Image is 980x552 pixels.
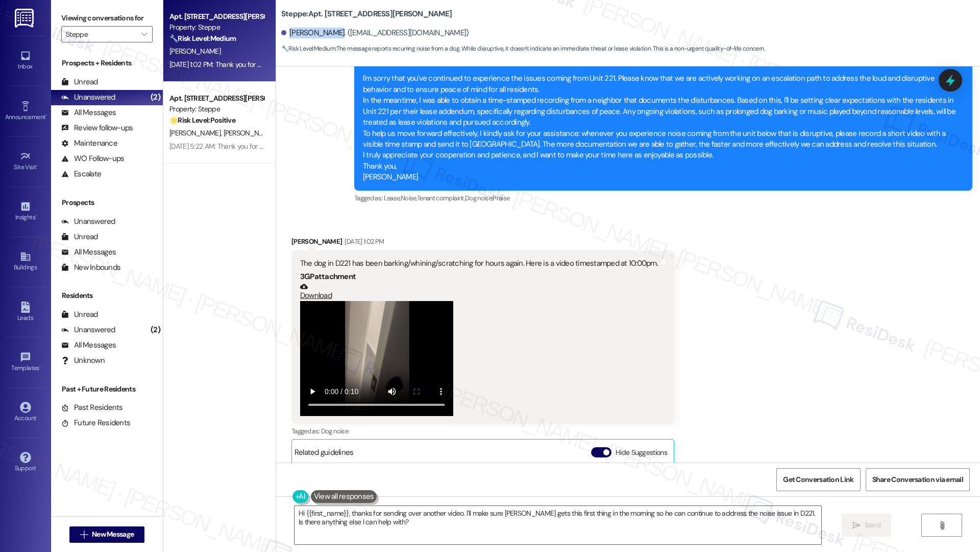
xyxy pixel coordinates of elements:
div: Hi [PERSON_NAME], thanks for sending the video. Quick update from our Community Manager - [PERSON... [363,52,956,183]
div: Unread [61,309,98,320]
span: [PERSON_NAME] [169,128,224,137]
div: All Messages [61,107,116,118]
textarea: Hi {{first_name}}, thanks for sending over another video. I'll make sure [PERSON_NAME] gets this ... [295,506,821,544]
div: [PERSON_NAME] [291,236,674,250]
div: All Messages [61,340,116,351]
a: Site Visit • [5,148,46,175]
div: Unknown [61,355,105,366]
span: Dog noise , [465,194,493,202]
div: Unanswered [61,216,115,227]
div: [DATE] 1:02 PM: Thank you for your message. Our offices are currently closed, but we will contact... [169,60,786,69]
a: Insights • [5,198,46,225]
div: Tagged as: [354,191,972,205]
i:  [852,521,860,530]
div: Related guidelines [295,447,354,462]
div: Property: Steppe [169,22,264,33]
div: [DATE] 1:02 PM [342,236,384,247]
span: • [35,212,37,219]
div: All Messages [61,247,116,258]
div: Maintenance [61,138,117,149]
b: 3GP attachment [300,271,356,282]
div: WO Follow-ups [61,153,124,164]
div: [PERSON_NAME]. ([EMAIL_ADDRESS][DOMAIN_NAME]) [281,28,469,38]
a: Leads [5,298,46,326]
input: All communities [66,26,136,42]
span: [PERSON_NAME] [169,47,220,56]
div: Unanswered [61,92,115,103]
label: Hide Suggestions [616,447,667,458]
div: Residents [51,290,163,301]
span: Tenant complaint , [417,194,465,202]
strong: 🌟 Risk Level: Positive [169,116,235,125]
div: Unread [61,232,98,242]
button: New Message [69,526,145,543]
i:  [938,521,946,530]
span: • [39,363,41,370]
button: Share Conversation via email [866,468,970,491]
span: Dog noise [321,427,348,435]
b: Steppe: Apt. [STREET_ADDRESS][PERSON_NAME] [281,9,452,19]
div: Past + Future Residents [51,384,163,395]
div: The dog in D221 has been barking/whining/scratching for hours again. Here is a video timestamped ... [300,258,658,269]
button: Send [842,514,891,537]
span: • [37,162,38,169]
div: Escalate [61,169,101,179]
div: Review follow-ups [61,123,133,133]
span: Send [865,520,880,531]
a: Inbox [5,47,46,75]
div: (2) [148,322,163,338]
span: Get Conversation Link [783,474,853,485]
div: Prospects [51,197,163,208]
a: Buildings [5,248,46,275]
span: Praise [493,194,509,202]
div: (2) [148,89,163,105]
span: New Message [92,529,134,540]
span: : The message reports recurring noise from a dog. While disruptive, it doesn't indicate an immedi... [281,43,765,54]
a: Download [300,283,658,301]
strong: 🔧 Risk Level: Medium [169,34,236,43]
div: [DATE] 5:22 AM: Thank you for your message. Our offices are currently closed, but we will contact... [169,142,788,151]
div: Unanswered [61,325,115,335]
div: New Inbounds [61,262,120,273]
strong: 🔧 Risk Level: Medium [281,44,335,53]
div: Future Residents [61,418,130,428]
label: Viewing conversations for [61,10,153,26]
img: ResiDesk Logo [15,9,36,28]
div: Unread [61,77,98,87]
button: Get Conversation Link [776,468,860,491]
span: Share Conversation via email [872,474,963,485]
div: Apt. [STREET_ADDRESS][PERSON_NAME] [169,93,264,104]
div: Apt. [STREET_ADDRESS][PERSON_NAME] [169,11,264,22]
div: Prospects + Residents [51,58,163,68]
span: • [45,112,47,119]
a: Support [5,449,46,476]
span: Noise , [401,194,417,202]
span: Lease , [384,194,401,202]
span: [PERSON_NAME] [223,128,274,137]
i:  [141,30,147,38]
div: Past Residents [61,402,123,413]
div: Tagged as: [291,424,674,439]
i:  [80,531,88,539]
div: Property: Steppe [169,104,264,114]
a: Account [5,399,46,426]
a: Templates • [5,349,46,376]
